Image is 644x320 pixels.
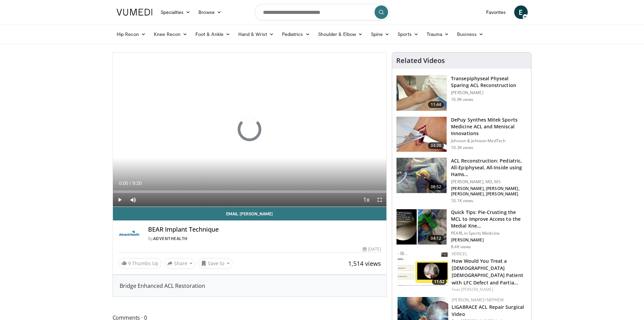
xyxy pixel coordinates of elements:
a: [PERSON_NAME] [461,286,493,292]
a: Favorites [482,5,510,19]
a: 11:52 [398,251,448,286]
p: Johnson & Johnson MedTech [451,138,527,144]
a: E [514,5,528,19]
a: Hand & Wrist [234,27,278,41]
a: Shoulder & Elbow [314,27,367,41]
a: 9 Thumbs Up [118,258,162,269]
p: [PERSON_NAME] [451,90,527,95]
a: Spine [367,27,393,41]
a: Email [PERSON_NAME] [113,207,387,220]
button: Save to [198,258,233,269]
video-js: Video Player [113,52,387,207]
button: Playback Rate [359,193,373,207]
a: How Would You Treat a [DEMOGRAPHIC_DATA] [DEMOGRAPHIC_DATA] Patient with LFC Defect and Partia… [452,258,523,285]
span: 04:12 [428,235,444,242]
p: 10.3K views [451,145,473,150]
div: Feat. [452,286,526,293]
p: [PERSON_NAME], [PERSON_NAME], [PERSON_NAME], [PERSON_NAME] [451,186,527,197]
span: 1,514 views [348,259,381,268]
a: [PERSON_NAME]+Nephew [452,297,504,303]
span: 04:20 [428,142,444,149]
span: / [130,180,131,186]
h3: Quick Tips: Pie-Crusting the MCL to Improve Access to the Medial Kne… [451,209,527,229]
a: Hip Recon [113,27,150,41]
a: 04:20 DePuy Synthes Mitek Sports Medicine ACL and Meniscal Innovations Johnson & Johnson MedTech ... [396,116,527,152]
span: 11:44 [428,101,444,108]
span: 9 [128,260,131,266]
a: Browse [194,5,225,19]
div: By [148,236,381,242]
p: PEARL in Sports Medicine [451,231,527,236]
a: Vericel [452,251,467,257]
a: LIGABRACE ACL Repair Surgical Video [452,304,524,317]
img: 322778_0000_1.png.150x105_q85_crop-smart_upscale.jpg [397,158,447,193]
a: 11:44 Transepiphyseal Physeal Sparing ACL Reconstruction [PERSON_NAME] 16.9K views [396,75,527,111]
span: 08:52 [428,184,444,190]
button: Mute [126,193,140,207]
button: Fullscreen [373,193,386,207]
div: [DATE] [363,246,381,252]
a: 04:12 Quick Tips: Pie-Crusting the MCL to Improve Access to the Medial Kne… PEARL in Sports Medic... [396,209,527,250]
p: 10.1K views [451,198,473,204]
a: Trauma [423,27,453,41]
p: 16.9K views [451,97,473,102]
input: Search topics, interventions [255,4,390,20]
a: Sports [393,27,423,41]
img: AdventHealth [118,226,140,242]
img: 62f325f7-467e-4e39-9fa8-a2cb7d050ecd.150x105_q85_crop-smart_upscale.jpg [398,251,448,286]
h4: Related Videos [396,57,445,65]
img: 273358_0000_1.png.150x105_q85_crop-smart_upscale.jpg [397,76,447,111]
h4: BEAR Implant Technique [148,226,381,233]
button: Share [164,258,196,269]
p: 8.4K views [451,244,471,250]
h3: ACL Reconstruction: Pediatric, All-Epiphyseal, All-Inside using Hams… [451,157,527,178]
img: VuMedi Logo [117,9,152,16]
button: Play [113,193,126,207]
a: 08:52 ACL Reconstruction: Pediatric, All-Epiphyseal, All-Inside using Hams… [PERSON_NAME], MD, MS... [396,157,527,204]
img: f92306eb-e07c-405a-80a9-9492fd26bd64.150x105_q85_crop-smart_upscale.jpg [397,209,447,244]
span: 11:52 [432,279,447,285]
a: Knee Recon [150,27,191,41]
div: Bridge Enhanced ACL Restoration [120,282,380,290]
h3: Transepiphyseal Physeal Sparing ACL Reconstruction [451,75,527,89]
a: Foot & Ankle [191,27,234,41]
img: acf1b9d9-e53c-42c8-8219-9c60b3b41c71.150x105_q85_crop-smart_upscale.jpg [397,117,447,152]
div: Progress Bar [113,190,387,193]
p: [PERSON_NAME] [451,237,527,243]
h3: DePuy Synthes Mitek Sports Medicine ACL and Meniscal Innovations [451,116,527,137]
a: Specialties [157,5,195,19]
span: 0:00 [119,180,128,186]
a: Business [453,27,487,41]
a: Pediatrics [278,27,314,41]
p: [PERSON_NAME], MD, MS [451,179,527,185]
span: 9:20 [133,180,142,186]
a: AdventHealth [153,236,188,241]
